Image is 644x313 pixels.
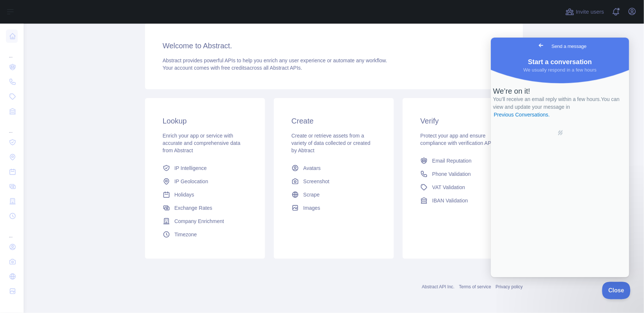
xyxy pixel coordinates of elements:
[432,170,471,178] span: Phone Validation
[576,8,604,16] span: Invite users
[175,204,213,212] span: Exchange Rates
[417,194,508,207] a: IBAN Validation
[459,284,491,289] a: Terms of service
[417,167,508,181] a: Phone Validation
[160,201,250,215] a: Exchange Rates
[163,65,302,71] span: Your account comes with across all Abstract APIs.
[292,133,371,153] span: Create or retrieve assets from a variety of data collected or created by Abtract
[163,58,388,63] span: Abstract provides powerful APIs to help you enrich any user experience or automate any workflow.
[564,6,606,18] button: Invite users
[6,44,18,59] div: ...
[491,38,629,277] iframe: Help Scout Beacon - Live Chat, Contact Form, and Knowledge Base
[292,116,376,126] h3: Create
[417,181,508,194] a: VAT Validation
[432,184,465,191] span: VAT Validation
[420,116,505,126] h3: Verify
[6,224,18,239] div: ...
[175,191,194,198] span: Holidays
[160,161,250,175] a: IP Intelligence
[432,157,472,164] span: Email Reputation
[432,197,468,204] span: IBAN Validation
[303,164,321,172] span: Avatars
[417,154,508,167] a: Email Reputation
[163,133,241,153] span: Enrich your app or service with accurate and comprehensive data from Abstract
[163,116,247,126] h3: Lookup
[160,188,250,201] a: Holidays
[303,204,320,212] span: Images
[221,65,247,71] span: free credits
[175,218,224,225] span: Company Enrichment
[289,201,379,215] a: Images
[496,284,523,289] a: Privacy policy
[303,178,330,185] span: Screenshot
[6,119,18,134] div: ...
[163,41,505,51] h3: Welcome to Abstract.
[420,133,495,146] span: Protect your app and ensure compliance with verification APIs
[160,228,250,241] a: Timezone
[289,188,379,201] a: Scrape
[160,175,250,188] a: IP Geolocation
[422,284,455,289] a: Abstract API Inc.
[303,191,320,198] span: Scrape
[289,161,379,175] a: Avatars
[175,178,209,185] span: IP Geolocation
[289,175,379,188] a: Screenshot
[175,231,197,238] span: Timezone
[175,164,207,172] span: IP Intelligence
[602,282,631,299] iframe: Help Scout Beacon - Close
[160,215,250,228] a: Company Enrichment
